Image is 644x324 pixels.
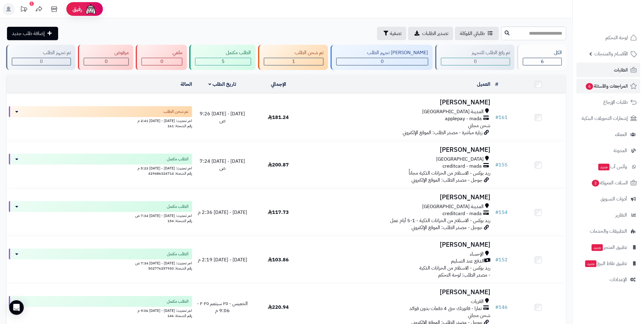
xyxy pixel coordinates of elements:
[495,256,508,263] a: #152
[468,312,490,319] span: شحن مجاني
[495,114,499,121] span: #
[268,161,289,169] span: 200.87
[576,79,640,93] a: المراجعات والأسئلة6
[576,176,640,190] a: السلات المتروكة2
[470,251,484,258] span: الإحساء
[576,272,640,287] a: الإعدادات
[576,192,640,206] a: أدوات التسويق
[603,98,628,106] span: طلبات الإرجاع
[167,123,192,129] span: رقم الشحنة: 161
[598,162,627,171] span: وآتس آب
[495,161,508,169] a: #155
[409,305,482,312] span: تمارا - فاتورتك حتى 4 دفعات بدون فوائد
[377,27,406,40] button: تصفية
[576,95,640,110] a: طلبات الإرجاع
[541,58,544,65] span: 6
[576,240,640,255] a: تطبيق المتجرجديد
[268,304,289,311] span: 220.94
[167,156,188,162] span: الطلب مكتمل
[198,209,247,216] span: [DATE] - [DATE] 2:36 م
[576,127,640,142] a: العملاء
[576,143,640,158] a: المدونة
[600,195,627,203] span: أدوات التسويق
[594,50,628,58] span: الأقسام والمنتجات
[495,161,499,169] span: #
[195,58,251,65] div: 5
[615,211,627,219] span: التقارير
[422,108,484,115] span: المدينة [GEOGRAPHIC_DATA]
[441,49,510,56] div: تم رفع الطلب للتجهيز
[403,129,482,136] span: زيارة مباشرة - مصدر الطلب: الموقع الإلكتروني
[409,169,490,177] span: ريد بوكس - الاستلام من الخزانات الذكية مجاناً
[495,304,508,311] a: #146
[105,58,108,65] span: 0
[576,111,640,126] a: إشعارات التحويلات البنكية
[586,83,593,90] span: 6
[585,260,597,267] span: جديد
[180,81,192,88] a: الحالة
[585,82,628,90] span: المراجعات والأسئلة
[436,156,484,163] span: [GEOGRAPHIC_DATA]
[591,243,627,252] span: تطبيق المتجر
[9,165,192,171] div: اخر تحديث: [DATE] - [DATE] 5:23 م
[167,251,188,257] span: الطلب مكتمل
[135,45,188,70] a: ملغي 0
[7,27,58,40] a: إضافة طلب جديد
[30,2,34,6] div: 2
[419,264,490,272] span: ريد بوكس - الاستلام من الخزانات الذكية
[197,300,248,314] span: الخميس - ٢٥ سبتمبر ٢٠٢٥ - 9:06 م
[292,58,295,65] span: 1
[9,212,192,218] div: اخر تحديث: [DATE] - [DATE] 7:34 ص
[329,45,434,70] a: [PERSON_NAME] تجهيز الطلب 0
[167,204,188,210] span: الطلب مكتمل
[460,30,485,37] span: طلباتي المُوكلة
[422,30,448,37] span: تصدير الطلبات
[390,217,490,224] span: ريد بوكس - الاستلام من الخزانات الذكية - 1-5 أيام عمل
[468,122,490,129] span: شحن مجاني
[12,49,71,56] div: تم تجهيز الطلب
[12,58,71,65] div: 0
[495,256,499,263] span: #
[77,45,135,70] a: مرفوض 0
[445,115,482,122] span: applepay - mada
[614,146,627,155] span: المدونة
[209,81,236,88] a: تاريخ الطلب
[411,224,482,231] span: جوجل - مصدر الطلب: الموقع الإلكتروني
[605,33,628,42] span: لوحة التحكم
[257,45,330,70] a: تم شحن الطلب 1
[576,224,640,239] a: التطبيقات والخدمات
[198,256,247,263] span: [DATE] - [DATE] 2:19 م
[9,117,192,124] div: اخر تحديث: [DATE] - [DATE] 2:41 م
[9,307,192,313] div: اخر تحديث: [DATE] - [DATE] 9:06 م
[443,210,482,217] span: creditcard - mada
[148,171,192,176] span: رقم الشحنة: 429486324714
[5,45,77,70] a: تم تجهيز الطلب 0
[195,49,251,56] div: الطلب مكتمل
[582,114,628,123] span: إشعارات التحويلات البنكية
[306,236,493,284] td: - مصدر الطلب: لوحة التحكم
[200,158,245,172] span: [DATE] - [DATE] 7:24 ص
[576,256,640,271] a: تطبيق نقاط البيعجديد
[309,99,490,106] h3: [PERSON_NAME]
[591,179,628,187] span: السلات المتروكة
[576,63,640,77] a: الطلبات
[336,49,428,56] div: [PERSON_NAME] تجهيز الطلب
[590,227,627,235] span: التطبيقات والخدمات
[9,300,24,315] div: Open Intercom Messenger
[408,27,453,40] a: تصدير الطلبات
[9,260,192,266] div: اخر تحديث: [DATE] - [DATE] 7:34 ص
[441,58,510,65] div: 0
[268,209,289,216] span: 117.73
[167,218,192,224] span: رقم الشحنة: 154
[411,176,482,184] span: جوجل - مصدر الطلب: الموقع الإلكتروني
[309,146,490,153] h3: [PERSON_NAME]
[309,194,490,201] h3: [PERSON_NAME]
[614,66,628,74] span: الطلبات
[85,3,97,15] img: ai-face.png
[471,298,484,305] span: القريات
[610,275,627,284] span: الإعدادات
[167,298,188,305] span: الطلب مكتمل
[455,27,499,40] a: طلباتي المُوكلة
[615,130,627,139] span: العملاء
[200,110,245,124] span: [DATE] - [DATE] 9:26 ص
